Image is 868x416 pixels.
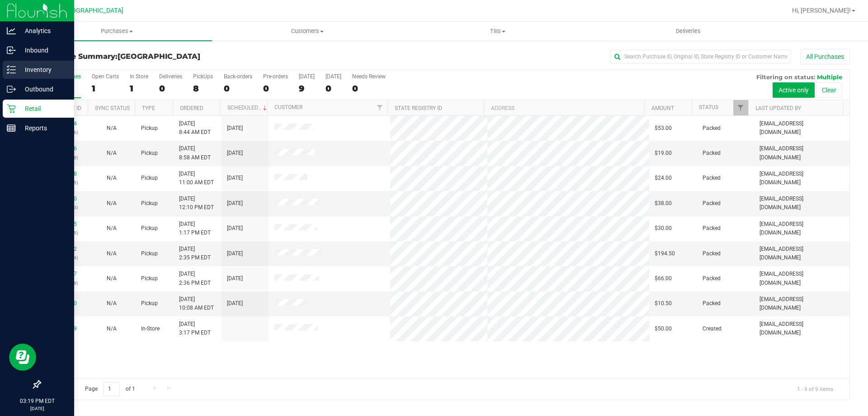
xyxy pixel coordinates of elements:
[227,249,243,258] span: [DATE]
[16,45,70,56] p: Inbound
[299,83,315,94] div: 9
[107,225,117,231] span: Not Applicable
[299,73,315,80] div: [DATE]
[52,145,77,152] a: 12022756
[484,100,644,116] th: Address
[699,104,718,110] a: Status
[179,245,211,262] span: [DATE] 2:35 PM EDT
[759,220,844,237] span: [EMAIL_ADDRESS][DOMAIN_NAME]
[773,82,815,98] button: Active only
[325,83,341,94] div: 0
[40,53,310,61] h3: Purchase Summary:
[52,300,77,306] a: 12023230
[52,171,77,177] a: 12023678
[733,100,748,115] a: Filter
[107,199,117,208] button: N/A
[107,175,117,181] span: Not Applicable
[107,249,117,258] button: N/A
[141,174,158,182] span: Pickup
[141,299,158,308] span: Pickup
[16,123,70,134] p: Reports
[610,50,791,63] input: Search Purchase ID, Original ID, State Registry ID or Customer Name...
[179,195,214,212] span: [DATE] 12:10 PM EDT
[142,105,155,111] a: Type
[655,274,672,283] span: $66.00
[703,124,721,133] span: Packed
[104,382,120,396] input: 1
[107,149,117,158] button: N/A
[325,73,341,80] div: [DATE]
[263,83,288,94] div: 0
[107,125,117,131] span: Not Applicable
[107,124,117,133] button: N/A
[179,170,214,187] span: [DATE] 11:00 AM EDT
[759,144,844,162] span: [EMAIL_ADDRESS][DOMAIN_NAME]
[52,325,77,332] a: 12025749
[790,382,840,396] span: 1 - 9 of 9 items
[395,105,442,111] a: State Registry ID
[703,149,721,158] span: Packed
[227,299,243,308] span: [DATE]
[212,27,402,35] span: Customers
[107,300,117,306] span: Not Applicable
[107,200,117,206] span: Not Applicable
[141,249,158,258] span: Pickup
[107,150,117,156] span: Not Applicable
[52,271,77,277] a: 12025417
[118,52,200,61] span: [GEOGRAPHIC_DATA]
[703,274,721,283] span: Packed
[755,105,801,111] a: Last Updated By
[159,73,182,80] div: Deliveries
[703,174,721,182] span: Packed
[759,320,844,337] span: [EMAIL_ADDRESS][DOMAIN_NAME]
[7,46,16,55] inline-svg: Inbound
[193,73,213,80] div: PickUps
[52,246,77,252] a: 12025392
[759,170,844,187] span: [EMAIL_ADDRESS][DOMAIN_NAME]
[107,275,117,282] span: Not Applicable
[179,320,211,337] span: [DATE] 3:17 PM EDT
[4,397,70,405] p: 03:19 PM EDT
[703,325,722,333] span: Created
[4,405,70,412] p: [DATE]
[141,199,158,208] span: Pickup
[703,299,721,308] span: Packed
[655,325,672,333] span: $50.00
[141,224,158,233] span: Pickup
[52,120,77,127] a: 12022424
[212,22,402,41] a: Customers
[593,22,783,41] a: Deliveries
[655,174,672,182] span: $24.00
[130,83,148,94] div: 1
[179,295,214,312] span: [DATE] 10:08 AM EDT
[655,224,672,233] span: $30.00
[227,274,243,283] span: [DATE]
[703,224,721,233] span: Packed
[655,149,672,158] span: $19.00
[759,270,844,287] span: [EMAIL_ADDRESS][DOMAIN_NAME]
[703,199,721,208] span: Packed
[179,270,211,287] span: [DATE] 2:36 PM EDT
[141,325,160,333] span: In-Store
[7,104,16,113] inline-svg: Retail
[193,83,213,94] div: 8
[655,199,672,208] span: $38.00
[759,295,844,312] span: [EMAIL_ADDRESS][DOMAIN_NAME]
[159,83,182,94] div: 0
[800,49,850,64] button: All Purchases
[227,124,243,133] span: [DATE]
[16,103,70,114] p: Retail
[759,245,844,262] span: [EMAIL_ADDRESS][DOMAIN_NAME]
[77,382,142,396] span: Page of 1
[7,26,16,35] inline-svg: Analytics
[107,274,117,283] button: N/A
[816,82,842,98] button: Clear
[651,105,674,111] a: Amount
[703,249,721,258] span: Packed
[9,344,36,371] iframe: Resource center
[792,7,851,14] span: Hi, [PERSON_NAME]!
[7,65,16,74] inline-svg: Inventory
[7,124,16,133] inline-svg: Reports
[22,27,212,35] span: Purchases
[92,83,119,94] div: 1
